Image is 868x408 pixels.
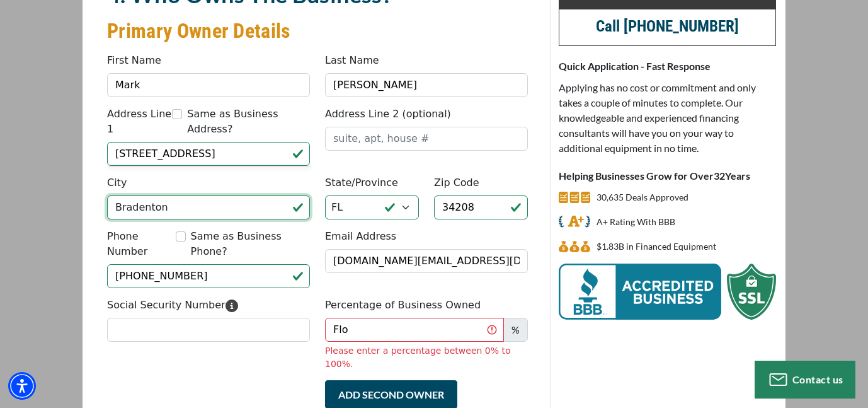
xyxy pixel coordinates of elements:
[107,53,161,68] label: First Name
[325,344,528,371] div: Please enter a percentage between 0% to 100%.
[107,18,528,44] h3: Primary Owner Details
[226,300,238,312] svg: Please enter your Social Security Number. We use this information to identify you and process you...
[503,318,528,342] span: %
[792,373,843,385] span: Contact us
[755,361,855,399] button: Contact us
[559,264,776,320] img: BBB Acredited Business and SSL Protection
[559,80,776,156] p: Applying has no cost or commitment and only takes a couple of minutes to complete. Our knowledgea...
[107,107,172,137] label: Address Line 1
[325,127,528,151] input: suite, apt, house #
[559,59,776,74] p: Quick Application - Fast Response
[325,53,379,68] label: Last Name
[434,175,479,190] label: Zip Code
[325,229,396,244] label: Email Address
[596,17,739,35] a: call (847) 897-2499
[597,190,688,205] p: 30,635 Deals Approved
[107,298,238,313] label: Social Security Number
[325,298,481,313] label: Percentage of Business Owned
[597,214,675,230] p: A+ Rating With BBB
[8,372,36,400] div: Accessibility Menu
[187,107,310,137] label: Same as Business Address?
[325,107,451,122] label: Address Line 2 (optional)
[559,168,776,184] p: Helping Businesses Grow for Over Years
[191,229,310,259] label: Same as Business Phone?
[325,175,398,190] label: State/Province
[107,175,127,190] label: City
[714,170,725,182] span: 32
[597,239,716,254] p: $1,828,817,460 in Financed Equipment
[107,229,176,259] label: Phone Number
